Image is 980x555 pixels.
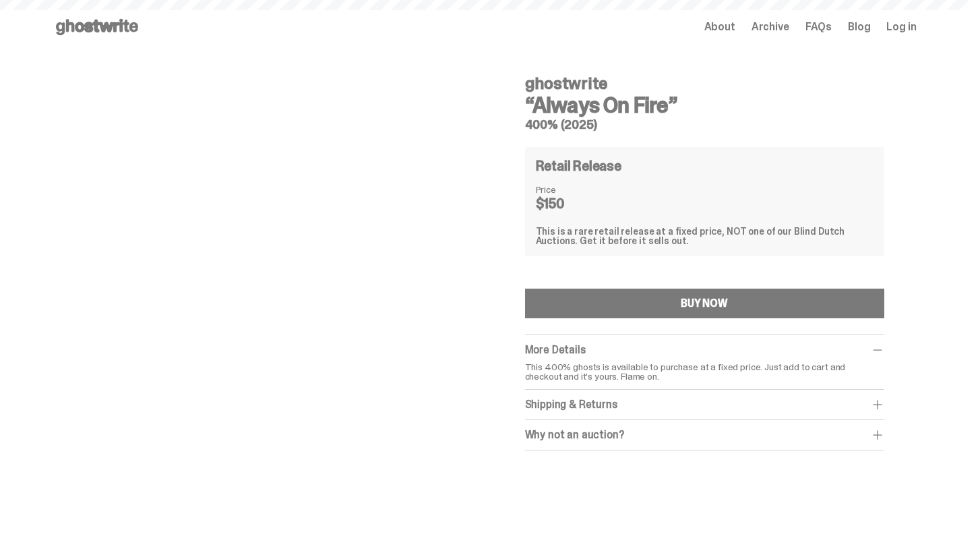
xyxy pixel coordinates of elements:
a: FAQs [805,22,832,32]
h5: 400% (2025) [525,119,884,131]
div: This is a rare retail release at a fixed price, NOT one of our Blind Dutch Auctions. Get it befor... [536,227,874,245]
h4: Retail Release [536,159,621,173]
a: Log in [886,22,916,32]
div: BUY NOW [681,298,728,309]
div: Why not an auction? [525,428,884,442]
button: BUY NOW [525,289,884,318]
dt: Price [536,185,603,194]
div: Shipping & Returns [525,398,884,411]
h3: “Always On Fire” [525,94,884,116]
a: Blog [848,22,870,32]
dd: $150 [536,197,603,210]
p: This 400% ghosts is available to purchase at a fixed price. Just add to cart and checkout and it'... [525,362,884,381]
span: More Details [525,343,586,357]
a: Archive [752,22,789,32]
h4: ghostwrite [525,76,884,92]
a: About [704,22,735,32]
